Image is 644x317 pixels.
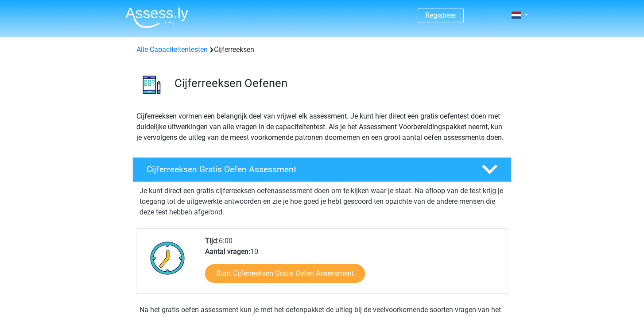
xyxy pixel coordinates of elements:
a: Alle Capaciteitentesten [136,45,208,54]
img: Klok [145,236,190,280]
a: Registreer [425,11,456,20]
p: Cijferreeksen vormen een belangrijk deel van vrijwel elk assessment. Je kunt hier direct een grat... [136,111,508,143]
h4: Cijferreeksen Gratis Oefen Assessment [147,164,467,174]
a: Start Cijferreeksen Gratis Oefen Assessment [205,264,365,283]
img: cijferreeksen [133,66,171,103]
div: 6:00 10 [198,236,507,293]
div: Cijferreeksen [133,44,511,55]
a: Cijferreeksen Gratis Oefen Assessment [129,157,515,182]
h3: Cijferreeksen Oefenen [175,76,504,90]
p: Je kunt direct een gratis cijferreeksen oefenassessment doen om te kijken waar je staat. Na afloo... [140,186,504,218]
img: Assessly [125,7,188,28]
b: Tijd: [205,237,219,245]
b: Aantal vragen: [205,247,250,256]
